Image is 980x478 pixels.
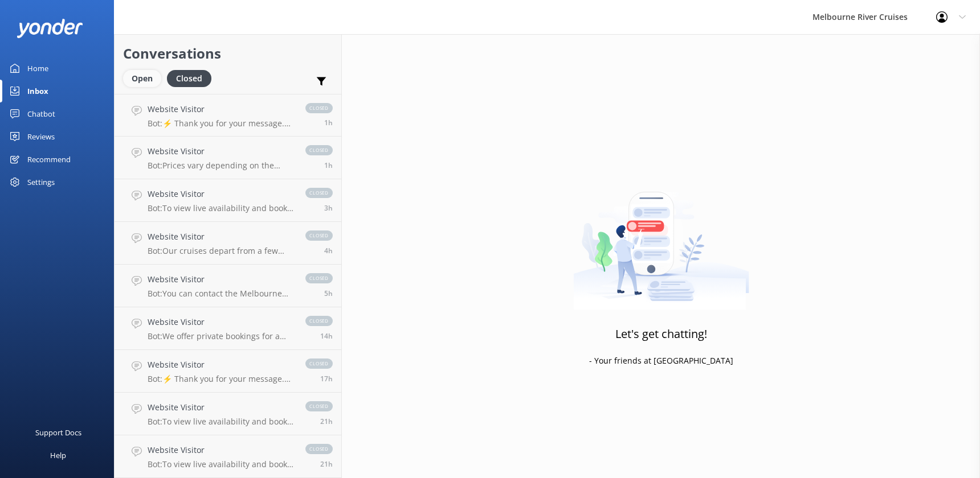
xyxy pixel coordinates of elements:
a: Closed [167,72,217,84]
p: Bot: Prices vary depending on the tour, season, group size, and fare type. For the most up-to-dat... [148,160,294,171]
span: 05:29pm 10-Aug-2025 (UTC +10:00) Australia/Sydney [320,417,333,426]
p: Bot: You can contact the Melbourne River Cruises team by emailing [EMAIL_ADDRESS][DOMAIN_NAME]. V... [148,289,294,299]
a: Website VisitorBot:We offer private bookings for a wide range of events including birthdays, wedd... [115,307,341,350]
h4: Website Visitor [148,273,294,286]
span: 11:29am 11-Aug-2025 (UTC +10:00) Australia/Sydney [324,203,333,213]
p: Bot: To view live availability and book your Melbourne River Cruise experience, click [URL][DOMAI... [148,459,294,469]
div: Closed [167,70,211,87]
h4: Website Visitor [148,230,294,243]
span: closed [305,444,333,454]
span: 01:50pm 11-Aug-2025 (UTC +10:00) Australia/Sydney [324,160,333,170]
h4: Website Visitor [148,103,294,116]
p: Bot: ⚡ Thank you for your message. Our office hours are Mon - Fri 9.30am - 5pm. We'll get back to... [148,374,294,384]
div: Home [27,57,48,80]
p: - Your friends at [GEOGRAPHIC_DATA] [589,355,733,367]
a: Open [123,72,167,84]
span: 09:51pm 10-Aug-2025 (UTC +10:00) Australia/Sydney [320,374,333,384]
div: Settings [27,171,55,193]
h4: Website Visitor [148,145,294,158]
h2: Conversations [123,43,333,64]
h4: Website Visitor [148,188,294,200]
p: Bot: Our cruises depart from a few different locations along [GEOGRAPHIC_DATA] and Federation [GE... [148,246,294,256]
span: closed [305,103,333,113]
img: yonder-white-logo.png [17,19,83,38]
h4: Website Visitor [148,401,294,414]
span: 01:51pm 11-Aug-2025 (UTC +10:00) Australia/Sydney [324,118,333,127]
span: 12:17am 11-Aug-2025 (UTC +10:00) Australia/Sydney [320,331,333,341]
h4: Website Visitor [148,316,294,328]
a: Website VisitorBot:To view live availability and book your Spirit of Melbourne Dinner Cruise, ple... [115,179,341,222]
div: Chatbot [27,102,55,125]
span: closed [305,401,333,411]
a: Website VisitorBot:⚡ Thank you for your message. Our office hours are Mon - Fri 9.30am - 5pm. We'... [115,94,341,137]
span: closed [305,316,333,326]
a: Website VisitorBot:To view live availability and book your Melbourne River Cruise experience, ple... [115,393,341,435]
div: Support Docs [35,421,81,444]
span: closed [305,358,333,369]
h4: Website Visitor [148,444,294,456]
a: Website VisitorBot:Our cruises depart from a few different locations along [GEOGRAPHIC_DATA] and ... [115,222,341,265]
p: Bot: We offer private bookings for a wide range of events including birthdays, weddings, corporat... [148,331,294,341]
p: Bot: To view live availability and book your Spirit of Melbourne Dinner Cruise, please visit [URL... [148,203,294,213]
span: 09:59am 11-Aug-2025 (UTC +10:00) Australia/Sydney [324,289,333,298]
p: Bot: To view live availability and book your Melbourne River Cruise experience, please visit: [UR... [148,417,294,427]
span: 05:24pm 10-Aug-2025 (UTC +10:00) Australia/Sydney [320,459,333,469]
p: Bot: ⚡ Thank you for your message. Our office hours are Mon - Fri 9.30am - 5pm. We'll get back to... [148,118,294,129]
div: Help [50,444,66,467]
a: Website VisitorBot:Prices vary depending on the tour, season, group size, and fare type. For the ... [115,137,341,179]
div: Recommend [27,148,71,171]
div: Open [123,70,161,87]
a: Website VisitorBot:⚡ Thank you for your message. Our office hours are Mon - Fri 9.30am - 5pm. We'... [115,350,341,393]
div: Reviews [27,125,55,148]
span: closed [305,273,333,283]
span: closed [305,145,333,155]
h4: Website Visitor [148,358,294,371]
span: 10:24am 11-Aug-2025 (UTC +10:00) Australia/Sydney [324,246,333,256]
a: Website VisitorBot:You can contact the Melbourne River Cruises team by emailing [EMAIL_ADDRESS][D... [115,265,341,307]
h3: Let's get chatting! [615,325,707,343]
img: artwork of a man stealing a conversation from at giant smartphone [573,168,749,310]
span: closed [305,188,333,198]
span: closed [305,230,333,241]
a: Website VisitorBot:To view live availability and book your Melbourne River Cruise experience, cli... [115,435,341,478]
div: Inbox [27,80,48,102]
